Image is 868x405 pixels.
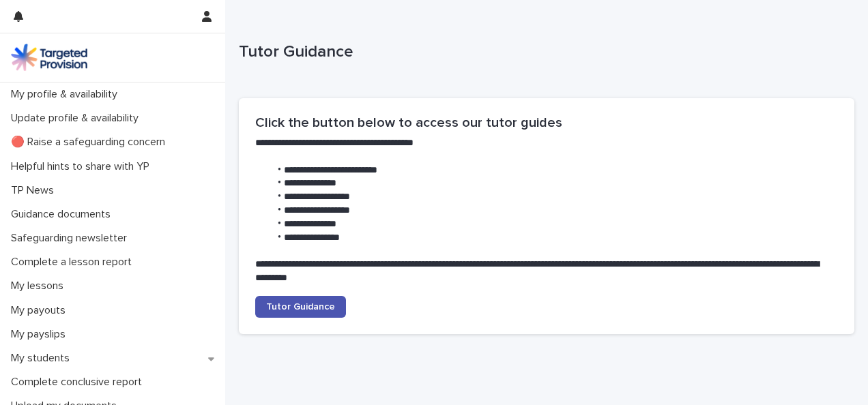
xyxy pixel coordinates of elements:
[5,256,143,269] p: Complete a lesson report
[5,328,76,341] p: My payslips
[5,208,121,221] p: Guidance documents
[266,302,335,312] span: Tutor Guidance
[5,88,128,101] p: My profile & availability
[11,44,87,71] img: M5nRWzHhSzIhMunXDL62
[255,115,838,131] h2: Click the button below to access our tutor guides
[5,184,65,197] p: TP News
[5,352,81,365] p: My students
[5,304,76,317] p: My payouts
[5,112,149,125] p: Update profile & availability
[5,136,176,149] p: 🔴 Raise a safeguarding concern
[5,160,160,173] p: Helpful hints to share with YP
[255,296,346,318] a: Tutor Guidance
[5,232,138,245] p: Safeguarding newsletter
[239,42,849,62] p: Tutor Guidance
[5,280,74,292] p: My lessons
[5,376,153,389] p: Complete conclusive report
